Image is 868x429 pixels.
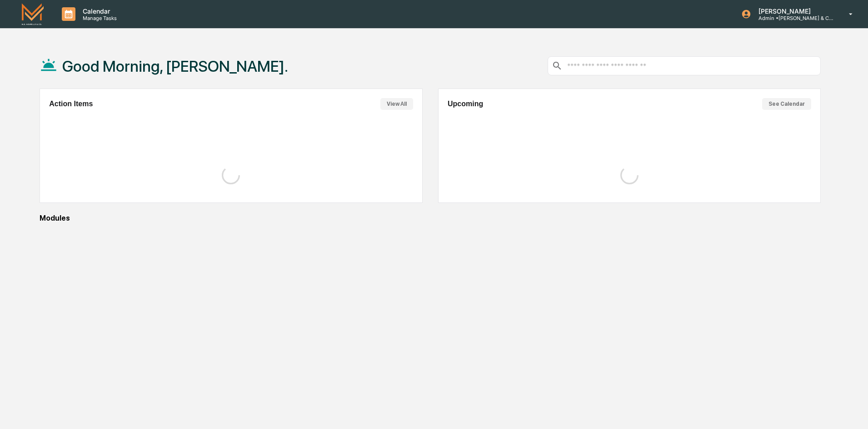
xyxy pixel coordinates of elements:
button: See Calendar [762,98,811,110]
div: Modules [40,214,821,222]
h2: Action Items [49,100,93,108]
img: logo [22,3,44,25]
p: Manage Tasks [75,15,121,21]
p: Calendar [75,7,121,15]
p: Admin • [PERSON_NAME] & Co. - BD [751,15,836,21]
h2: Upcoming [448,100,483,108]
button: View All [380,98,413,110]
p: [PERSON_NAME] [751,7,836,15]
h1: Good Morning, [PERSON_NAME]. [62,57,288,75]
